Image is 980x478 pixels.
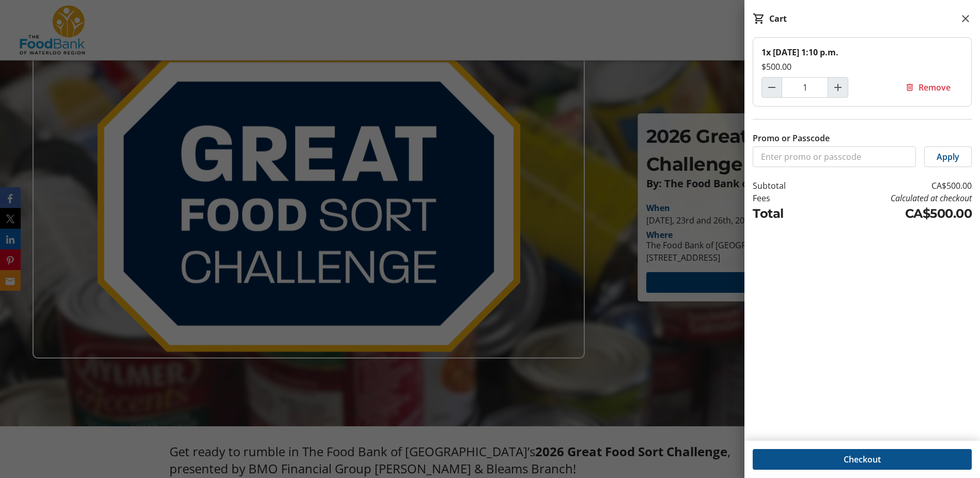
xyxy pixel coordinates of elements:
td: CA$500.00 [816,204,972,223]
span: Remove [919,81,951,94]
button: Checkout [753,449,972,470]
button: Apply [924,146,972,167]
td: Fees [753,192,816,204]
td: CA$500.00 [816,180,972,192]
span: Checkout [844,453,881,466]
div: Cart [769,12,787,25]
button: Increment by one [828,78,848,97]
td: Calculated at checkout [816,192,972,204]
button: Remove [893,77,963,98]
input: Monday, January 26 1:10 p.m. Quantity [782,77,828,98]
button: Decrement by one [762,78,782,97]
div: 1x [DATE] 1:10 p.m. [761,46,963,58]
div: $500.00 [761,61,963,73]
td: Total [753,204,816,223]
label: Promo or Passcode [753,132,830,144]
span: Apply [937,151,959,163]
td: Subtotal [753,180,816,192]
input: Enter promo or passcode [753,146,916,167]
